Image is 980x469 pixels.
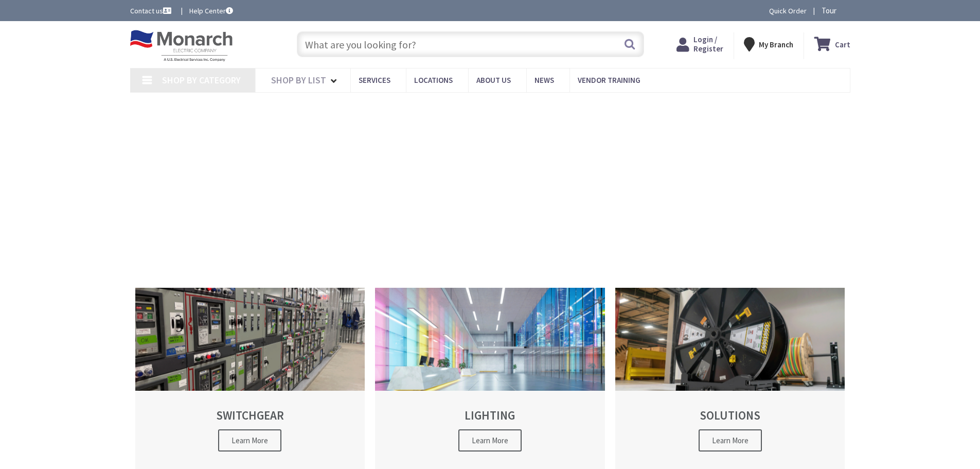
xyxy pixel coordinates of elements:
[458,429,522,451] span: Learn More
[218,429,281,451] span: Learn More
[835,35,850,54] strong: Cart
[189,6,233,16] a: Help Center
[297,31,644,57] input: What are you looking for?
[769,6,807,16] a: Quick Order
[162,74,241,86] span: Shop By Category
[578,75,640,85] span: Vendor Training
[130,30,233,62] img: Monarch Electric Company
[414,75,453,85] span: Locations
[359,75,390,85] span: Services
[130,6,173,16] a: Contact us
[822,6,848,15] span: Tour
[699,429,762,451] span: Learn More
[153,409,347,422] h2: SWITCHGEAR
[693,34,723,54] span: Login / Register
[271,74,326,86] span: Shop By List
[814,35,850,54] a: Cart
[744,35,793,54] div: My Branch
[676,35,723,54] a: Login / Register
[393,409,587,422] h2: LIGHTING
[633,409,827,422] h2: SOLUTIONS
[759,40,793,49] strong: My Branch
[534,75,554,85] span: News
[476,75,511,85] span: About Us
